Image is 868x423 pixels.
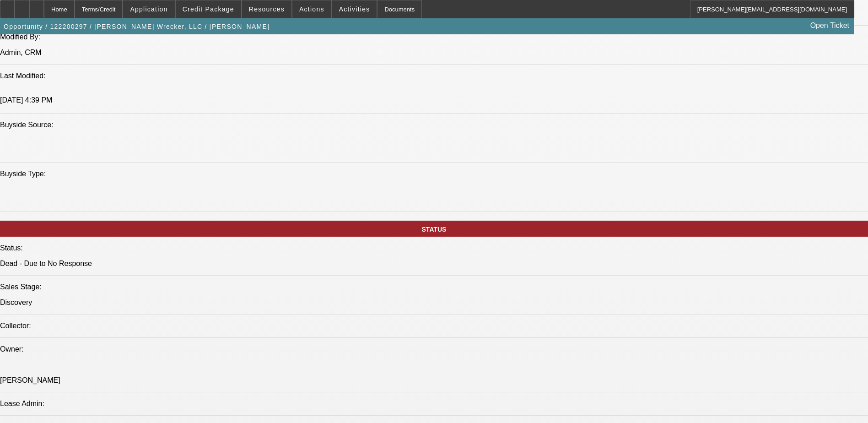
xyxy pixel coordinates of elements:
a: Open Ticket [807,18,853,33]
span: Actions [299,5,324,13]
button: Resources [242,0,291,18]
span: Opportunity / 122200297 / [PERSON_NAME] Wrecker, LLC / [PERSON_NAME] [4,23,270,30]
span: Application [130,5,167,13]
button: Activities [332,0,377,18]
span: STATUS [422,226,447,233]
button: Credit Package [176,0,241,18]
button: Actions [292,0,331,18]
span: Resources [249,5,285,13]
span: Activities [339,5,370,13]
button: Application [123,0,174,18]
span: Credit Package [183,5,234,13]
